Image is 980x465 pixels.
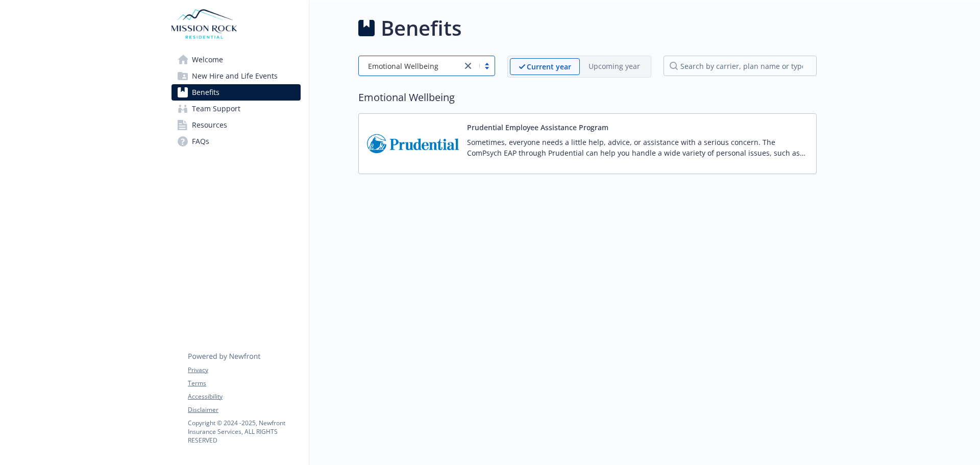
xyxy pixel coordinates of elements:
a: close [462,60,474,72]
p: Sometimes, everyone needs a little help, advice, or assistance with a serious concern. The ComPsy... [467,137,808,158]
span: Team Support [192,101,240,117]
a: Benefits [171,84,301,101]
a: Accessibility [188,392,300,401]
a: FAQs [171,133,301,150]
span: Emotional Wellbeing [368,61,438,71]
p: Copyright © 2024 - 2025 , Newfront Insurance Services, ALL RIGHTS RESERVED [188,419,300,445]
span: Resources [192,117,227,133]
a: Privacy [188,365,300,375]
p: Upcoming year [589,61,640,71]
img: Prudential Insurance Co of America carrier logo [367,122,459,165]
span: Welcome [192,52,223,68]
button: Prudential Employee Assistance Program [467,122,608,133]
span: Benefits [192,84,219,101]
a: Terms [188,379,300,388]
h2: Emotional Wellbeing [358,90,817,105]
span: New Hire and Life Events [192,68,278,84]
a: Team Support [171,101,301,117]
a: Welcome [171,52,301,68]
h1: Benefits [381,13,461,43]
a: Disclaimer [188,405,300,414]
input: search by carrier, plan name or type [664,56,817,76]
span: Emotional Wellbeing [364,61,457,71]
span: Upcoming year [580,58,649,75]
span: FAQs [192,133,209,150]
p: Current year [527,61,571,72]
a: Resources [171,117,301,133]
a: New Hire and Life Events [171,68,301,84]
